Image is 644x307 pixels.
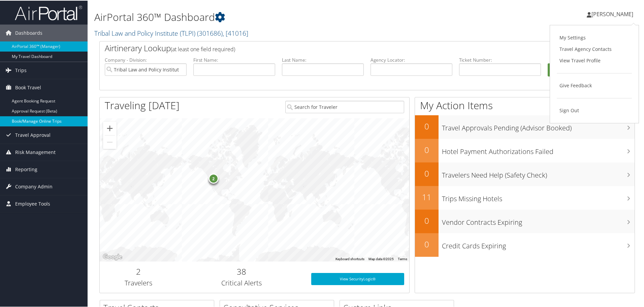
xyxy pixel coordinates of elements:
span: (at least one field required) [171,45,235,52]
h2: 11 [415,191,439,202]
input: Search for Traveler [285,100,404,113]
img: airportal-logo.png [15,4,82,20]
h2: Airtinerary Lookup [105,42,585,53]
h3: Travelers [105,278,172,287]
span: Dashboards [15,24,42,41]
a: 0Vendor Contracts Expiring [415,209,635,233]
h2: 0 [415,238,439,249]
a: [PERSON_NAME] [587,3,640,24]
h2: 0 [415,214,439,226]
a: 0Hotel Payment Authorizations Failed [415,138,635,162]
span: Company Admin [15,178,53,194]
img: Google [101,252,124,261]
a: 0Travelers Need Help (Safety Check) [415,162,635,185]
a: View SecurityLogic® [311,272,404,284]
span: Reporting [15,160,37,177]
span: Trips [15,61,27,78]
label: Company - Division: [105,56,187,63]
span: , [ 41016 ] [223,28,248,37]
a: View Travel Profile [557,54,632,66]
span: Travel Approval [15,126,51,143]
div: 2 [208,173,218,183]
span: ( 301686 ) [197,28,223,37]
a: 0Credit Cards Expiring [415,233,635,256]
h2: 38 [182,265,301,277]
span: Risk Management [15,143,56,160]
h3: Hotel Payment Authorizations Failed [442,143,635,156]
h3: Vendor Contracts Expiring [442,214,635,226]
label: Last Name: [282,56,364,63]
h2: 2 [105,265,172,277]
h2: 0 [415,120,439,131]
label: Agency Locator: [371,56,452,63]
span: [PERSON_NAME] [591,10,633,17]
a: Give Feedback [557,79,632,91]
span: Book Travel [15,79,41,95]
a: 11Trips Missing Hotels [415,185,635,209]
a: Travel Agency Contacts [557,43,632,54]
a: Tribal Law and Policy Institute (TLPI) [94,28,248,37]
button: Keyboard shortcuts [335,256,364,261]
button: Zoom in [103,121,117,134]
h3: Trips Missing Hotels [442,190,635,203]
h1: AirPortal 360™ Dashboard [94,9,458,24]
h3: Credit Cards Expiring [442,237,635,250]
h2: 0 [415,167,439,179]
a: 0Travel Approvals Pending (Advisor Booked) [415,115,635,138]
h3: Travel Approvals Pending (Advisor Booked) [442,119,635,132]
a: Sign Out [557,104,632,116]
label: Ticket Number: [459,56,541,63]
h3: Critical Alerts [182,278,301,287]
a: Open this area in Google Maps (opens a new window) [101,252,124,261]
span: Employee Tools [15,195,50,212]
h3: Travelers Need Help (Safety Check) [442,166,635,179]
a: Terms (opens in new tab) [398,256,407,260]
h1: Traveling [DATE] [105,98,180,112]
span: Map data ©2025 [368,256,394,260]
button: Zoom out [103,135,117,148]
button: Search [548,63,630,76]
h2: 0 [415,144,439,155]
h1: My Action Items [415,98,635,112]
a: My Settings [557,31,632,43]
label: First Name: [193,56,275,63]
